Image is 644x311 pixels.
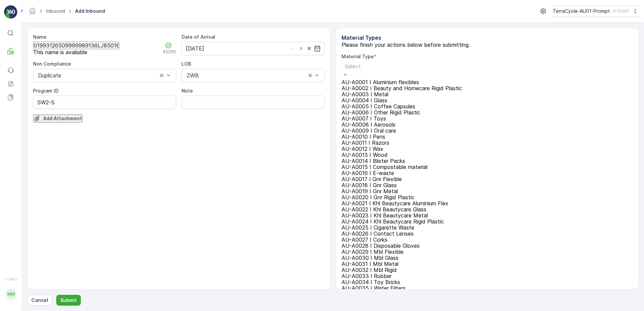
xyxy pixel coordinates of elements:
span: AU-A0024 I Khl Beautycare Rigid Plastic [342,218,444,225]
p: Submit [60,297,77,304]
span: AU-A0012 I Wax [342,145,383,152]
span: AU-A0017 I Gnr Flexible [342,176,402,182]
span: v 1.48.1 [4,277,18,281]
button: TerraCycle-AU01-Prompt(+10:00) [553,5,639,17]
button: Upload File [33,114,83,123]
label: Name [33,34,46,40]
span: AU-A0015 I Compostable material [342,164,427,170]
span: AU-A0035 I Water Filters [342,285,406,291]
p: Add Attachment [43,115,82,122]
span: AU-A0001 I Aluminium flexibles [342,79,419,85]
span: AU-A0034 I Toy Bricks [342,279,400,285]
span: AU-A0029 I Mbl Flexible [342,248,404,255]
button: MM [4,283,18,306]
a: Homepage [29,10,36,15]
span: AU-A0006 I Other Rigid Plastic [342,109,420,116]
span: AU-A0030 I Mbl Glass [342,254,398,261]
span: AU-A0013 I Wood [342,151,388,158]
img: logo [4,5,18,19]
label: Program ID [33,88,59,94]
span: AU-A0027 I Corks [342,236,387,243]
span: AU-A0010 I Pens [342,133,385,140]
span: AU-A0026 I Contact Lenses [342,230,414,237]
span: AU-A0033 I Rubber [342,273,392,279]
p: Material Types [342,34,633,42]
span: AU-A0011 I Razors [342,139,389,146]
span: AU-A0021 I Khl Beautycare Aluminium Flex [342,200,448,207]
p: Cancel [31,297,48,304]
span: AU-A0018 I Gnr Glass [342,182,397,188]
span: AU-A0019 I Gnr Metal [342,188,398,195]
span: AU-A0008 I Aerosols [342,121,395,128]
label: Date of Arrival [182,34,215,40]
span: AU-A0031 I Mbl Metal [342,261,398,267]
label: Note [182,88,193,94]
span: AU-A0032 I Mbl Rigid [342,267,397,273]
span: AU-A0009 I Oral care [342,127,396,134]
p: Select [345,62,517,70]
label: Non Compliance [33,61,71,67]
label: Material Type [342,54,374,59]
span: This name is available [33,49,87,55]
span: AU-A0007 I Toys [342,115,386,122]
span: AU-A0025 I Cigarette Waste [342,224,414,231]
span: AU-A0022 I Khl Beautycare Glass [342,206,426,213]
div: Please finish your actions below before submitting. [342,42,633,48]
span: AU-A0014 I Blister Packs [342,158,405,164]
span: AU-A0023 I Khl Beautycare Metal [342,212,428,219]
p: TerraCycle-AU01-Prompt [553,8,610,14]
span: AU-A0003 I Metal [342,91,388,98]
button: Submit [56,295,81,306]
input: dd/mm/yyyy [182,42,325,55]
a: Inbound [46,8,65,14]
span: AU-A0005 I Coffee Capsules [342,103,415,110]
span: AU-A0020 I Gnr Rigid Plastic [342,194,415,201]
span: AU-A0002 I Beauty and Homecare Rigid Plastic [342,85,462,92]
button: Cancel [27,295,52,306]
span: AU-A0016 I E-waste [342,170,394,176]
p: 42 / 255 [163,49,176,55]
label: LOB [182,61,191,67]
div: MM [6,289,17,300]
p: ( +10:00 ) [613,8,629,14]
span: Add Inbound [74,8,106,14]
span: AU-A0004 I Glass [342,97,387,104]
span: AU-A0028 I Disposable Gloves [342,242,420,249]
